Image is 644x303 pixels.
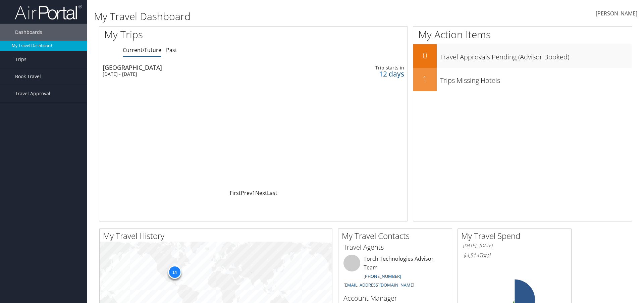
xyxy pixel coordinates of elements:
a: [PERSON_NAME] [596,3,637,24]
h3: Trips Missing Hotels [440,72,632,85]
h2: 0 [413,50,437,61]
span: Dashboards [15,24,42,41]
a: 1 [252,189,255,197]
h1: My Action Items [413,28,632,42]
span: Travel Approval [15,85,50,102]
h2: My Travel Spend [461,230,571,242]
div: 12 days [336,71,404,77]
h3: Travel Approvals Pending (Advisor Booked) [440,49,632,62]
h3: Travel Agents [343,243,447,252]
a: [EMAIL_ADDRESS][DOMAIN_NAME] [343,282,414,288]
div: [DATE] - [DATE] [103,71,294,77]
h2: My Travel History [103,230,332,242]
a: Next [255,189,267,197]
a: First [230,189,241,197]
img: airportal-logo.png [15,4,82,20]
a: 1Trips Missing Hotels [413,68,632,91]
li: Torch Technologies Advisor Team [340,255,450,291]
h6: Total [463,252,566,259]
a: 0Travel Approvals Pending (Advisor Booked) [413,44,632,68]
h2: My Travel Contacts [342,230,452,242]
h2: 1 [413,73,437,85]
div: [GEOGRAPHIC_DATA] [103,64,294,70]
h1: My Trips [104,28,274,42]
span: $4,514 [463,252,479,259]
h1: My Travel Dashboard [94,9,456,23]
a: Last [267,189,277,197]
div: 14 [168,265,181,279]
span: [PERSON_NAME] [596,10,637,17]
a: Prev [241,189,252,197]
span: Book Travel [15,68,41,85]
div: Trip starts in [336,65,404,71]
h3: Account Manager [343,294,447,303]
span: Trips [15,51,26,68]
a: Current/Future [123,46,161,54]
h6: [DATE] - [DATE] [463,243,566,249]
a: [PHONE_NUMBER] [364,273,401,279]
a: Past [166,46,177,54]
